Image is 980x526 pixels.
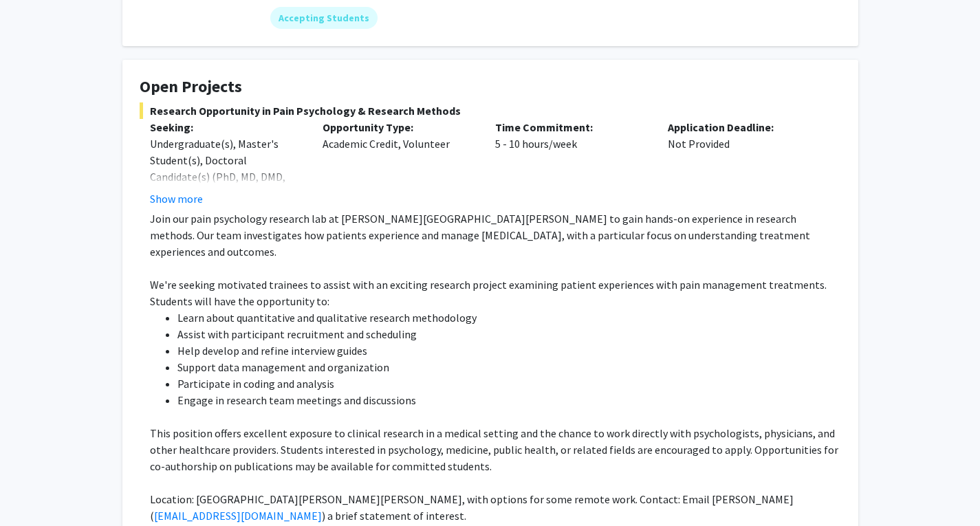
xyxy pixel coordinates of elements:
li: Help develop and refine interview guides [177,342,841,359]
h4: Open Projects [140,77,841,97]
iframe: Chat [10,464,58,516]
button: Show more [150,190,203,207]
a: [EMAIL_ADDRESS][DOMAIN_NAME] [154,509,322,523]
p: Time Commitment: [495,119,647,135]
div: Academic Credit, Volunteer [312,119,485,207]
p: We're seeking motivated trainees to assist with an exciting research project examining patient ex... [150,276,841,309]
div: Undergraduate(s), Master's Student(s), Doctoral Candidate(s) (PhD, MD, DMD, PharmD, etc.), Postdo... [150,135,302,251]
li: Assist with participant recruitment and scheduling [177,326,841,342]
p: Join our pain psychology research lab at [PERSON_NAME][GEOGRAPHIC_DATA][PERSON_NAME] to gain hand... [150,210,841,260]
p: Application Deadline: [668,119,820,135]
li: Support data management and organization [177,359,841,375]
p: Location: [GEOGRAPHIC_DATA][PERSON_NAME][PERSON_NAME], with options for some remote work. Contact... [150,491,841,524]
li: Engage in research team meetings and discussions [177,392,841,408]
li: Participate in coding and analysis [177,375,841,392]
mat-chip: Accepting Students [270,7,378,29]
span: Research Opportunity in Pain Psychology & Research Methods [140,102,841,119]
li: Learn about quantitative and qualitative research methodology [177,309,841,326]
div: Not Provided [657,119,830,207]
div: 5 - 10 hours/week [485,119,657,207]
p: Opportunity Type: [323,119,475,135]
p: Seeking: [150,119,302,135]
p: This position offers excellent exposure to clinical research in a medical setting and the chance ... [150,425,841,474]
